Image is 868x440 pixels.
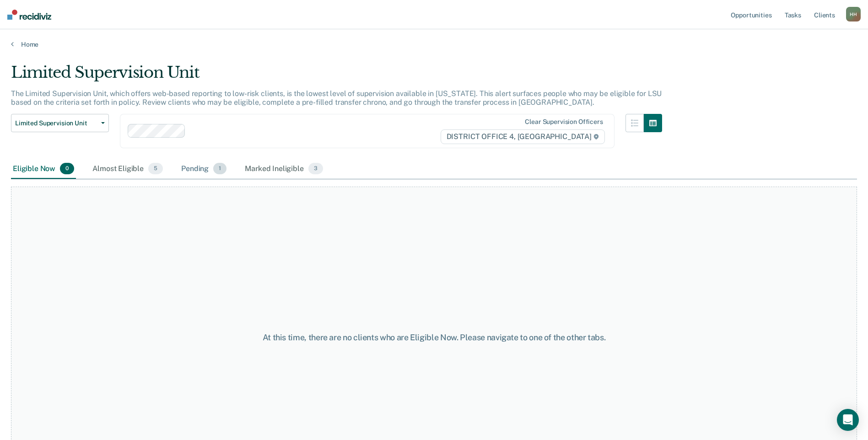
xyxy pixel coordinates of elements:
[15,119,97,127] span: Limited Supervision Unit
[11,89,662,107] p: The Limited Supervision Unit, which offers web-based reporting to low-risk clients, is the lowest...
[60,163,74,175] span: 0
[846,7,861,21] button: HH
[91,159,165,179] div: Almost Eligible5
[308,163,323,175] span: 3
[11,63,662,89] div: Limited Supervision Unit
[846,7,861,21] div: H H
[441,129,605,144] span: DISTRICT OFFICE 4, [GEOGRAPHIC_DATA]
[213,163,226,175] span: 1
[7,10,51,20] img: Recidiviz
[223,333,646,343] div: At this time, there are no clients who are Eligible Now. Please navigate to one of the other tabs.
[148,163,163,175] span: 5
[179,159,228,179] div: Pending1
[837,409,859,431] div: Open Intercom Messenger
[11,114,109,132] button: Limited Supervision Unit
[525,118,603,126] div: Clear supervision officers
[11,159,76,179] div: Eligible Now0
[243,159,325,179] div: Marked Ineligible3
[11,40,857,48] a: Home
